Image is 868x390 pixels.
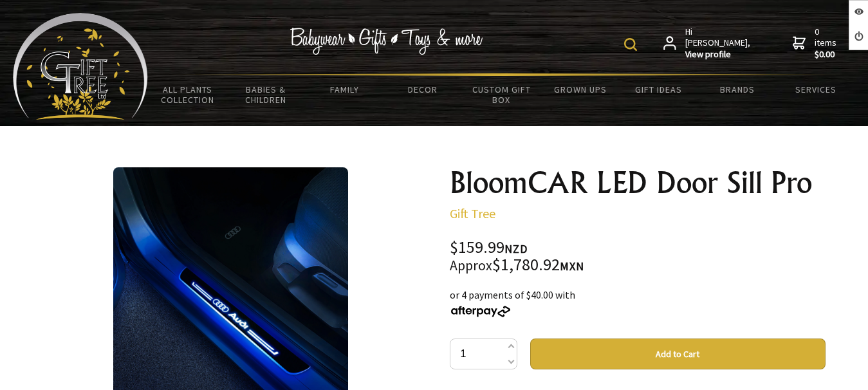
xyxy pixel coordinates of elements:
a: Services [777,76,855,103]
a: Hi [PERSON_NAME],View profile [663,26,752,60]
a: Family [305,76,383,103]
a: 0 items$0.00 [793,26,839,60]
strong: View profile [685,49,752,60]
span: MXN [560,259,584,274]
a: Babies & Children [226,76,305,113]
strong: $0.00 [815,49,839,60]
span: NZD [504,241,528,256]
img: Babywear - Gifts - Toys & more [290,28,483,55]
small: Approx [450,257,492,274]
div: or 4 payments of $40.00 with [450,287,826,318]
a: Custom Gift Box [462,76,540,113]
img: Afterpay [450,306,512,317]
a: Grown Ups [541,76,620,103]
a: Gift Ideas [620,76,698,103]
span: Hi [PERSON_NAME], [685,26,752,60]
div: $159.99 $1,780.92 [450,239,826,274]
h1: BloomCAR LED Door Sill Pro [450,167,826,198]
button: Add to Cart [530,339,826,369]
a: Decor [383,76,462,103]
a: Gift Tree [450,205,495,221]
img: product search [624,38,637,51]
span: 0 items [815,26,839,60]
a: Brands [698,76,777,103]
a: All Plants Collection [148,76,226,113]
img: Babyware - Gifts - Toys and more... [13,13,148,120]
